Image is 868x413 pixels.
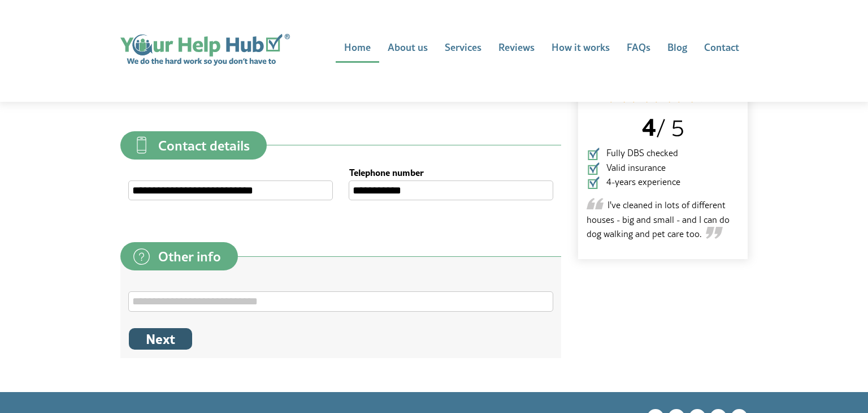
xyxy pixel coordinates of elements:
a: How it works [543,34,618,63]
a: Services [436,34,490,63]
label: Telephone number [349,168,553,177]
a: Blog [659,34,696,63]
a: FAQs [618,34,659,63]
img: contact-details.svg [129,132,154,158]
li: Valid insurance [587,161,739,175]
a: Reviews [490,34,543,63]
li: Fully DBS checked [587,146,739,161]
img: Opening quote [587,198,604,209]
a: About us [379,34,436,63]
button: Next [129,328,192,350]
a: Home [336,34,379,63]
span: Contact details [158,139,250,152]
span: Other info [158,249,221,263]
img: Your Help Hub logo [120,34,290,66]
a: Home [120,34,290,66]
img: Closing quote [706,227,723,238]
p: I've cleaned in lots of different houses - big and small - and I can do dog walking and pet care ... [587,198,739,242]
p: / 5 [587,106,739,146]
span: 4 [642,108,656,144]
a: Contact [696,34,748,63]
img: questions.svg [129,244,154,269]
li: 4-years experience [587,175,739,190]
